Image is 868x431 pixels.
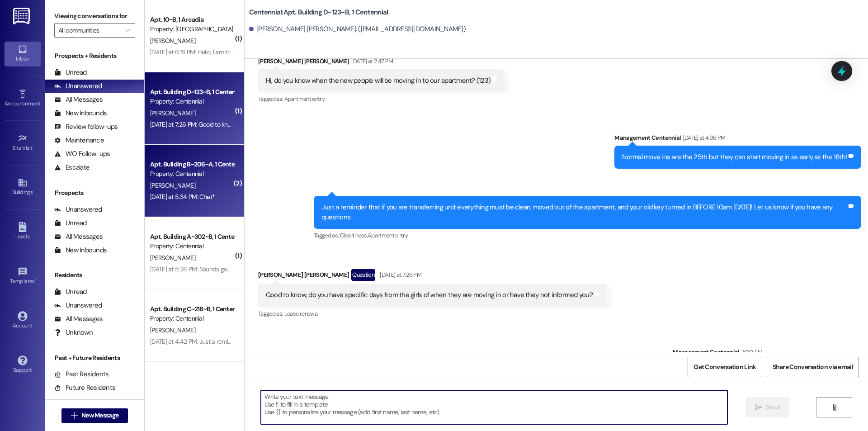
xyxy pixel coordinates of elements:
[54,218,87,228] div: Unread
[5,308,41,333] a: Account
[150,120,498,128] div: [DATE] at 7:26 PM: Good to know, do you have specific days from the girls of when they are moving...
[54,246,107,255] div: New Inbounds
[45,188,144,198] div: Prospects
[150,87,234,97] div: Apt. Building D~123~B, 1 Centennial
[266,76,491,85] div: Hi, do you know when the new people will be moving in to our apartment? (123)
[614,133,861,146] div: Management Centennial
[766,403,780,412] span: Send
[150,232,234,242] div: Apt. Building A~302~B, 1 Centennial
[54,328,93,337] div: Unknown
[767,357,859,377] button: Share Conversation via email
[150,169,234,179] div: Property: Centennial
[125,27,130,34] i: 
[40,99,42,105] span: •
[150,193,215,201] div: [DATE] at 5:34 PM: Chat*
[150,181,195,189] span: [PERSON_NAME]
[54,95,103,104] div: All Messages
[321,203,847,222] div: Just a reminder that if you are transferring unit everything must be clean, moved out of the apar...
[150,37,195,45] span: [PERSON_NAME]
[340,232,368,239] span: Cleanliness ,
[54,383,115,393] div: Future Residents
[54,205,102,214] div: Unanswered
[54,68,87,77] div: Unread
[150,160,234,169] div: Apt. Building B~206~A, 1 Centennial
[150,109,195,117] span: [PERSON_NAME]
[258,269,607,284] div: [PERSON_NAME] [PERSON_NAME]
[150,254,195,262] span: [PERSON_NAME]
[150,24,234,34] div: Property: [GEOGRAPHIC_DATA]
[54,9,135,23] label: Viewing conversations for
[58,23,121,38] input: All communities
[81,411,118,420] span: New Message
[35,277,36,283] span: •
[61,408,128,423] button: New Message
[284,95,325,103] span: Apartment entry
[5,175,41,199] a: Buildings
[13,8,32,24] img: ResiDesk Logo
[831,404,838,411] i: 
[258,307,607,320] div: Tagged as:
[5,264,41,289] a: Templates •
[745,397,789,417] button: Send
[150,304,234,314] div: Apt. Building C~218~B, 1 Centennial
[150,97,234,106] div: Property: Centennial
[368,232,408,239] span: Apartment entry
[150,265,234,273] div: [DATE] at 5:28 PM: Sounds good
[150,242,234,251] div: Property: Centennial
[54,314,103,324] div: All Messages
[33,143,34,150] span: •
[314,229,861,242] div: Tagged as:
[45,51,144,61] div: Prospects + Residents
[71,412,78,419] i: 
[249,24,466,34] div: [PERSON_NAME] [PERSON_NAME]. ([EMAIL_ADDRESS][DOMAIN_NAME])
[349,57,393,66] div: [DATE] at 2:47 PM
[150,15,234,24] div: Apt. 10~B, 1 Arcadia
[773,362,853,372] span: Share Conversation via email
[45,270,144,280] div: Residents
[54,136,104,145] div: Maintenance
[258,92,505,105] div: Tagged as:
[54,232,103,242] div: All Messages
[739,347,762,357] div: 7:00 AM
[54,287,87,297] div: Unread
[54,163,90,172] div: Escalate
[266,290,593,300] div: Good to know, do you have specific days from the girls of when they are moving in or have they no...
[693,362,756,372] span: Get Conversation Link
[688,357,762,377] button: Get Conversation Link
[673,347,861,360] div: Management Centennial
[681,133,726,142] div: [DATE] at 4:36 PM
[54,81,102,91] div: Unanswered
[249,8,388,17] b: Centennial: Apt. Building D~123~B, 1 Centennial
[755,404,762,411] i: 
[54,149,110,159] div: WO Follow-ups
[54,109,107,118] div: New Inbounds
[5,131,41,155] a: Site Visit •
[54,301,102,310] div: Unanswered
[54,122,118,132] div: Review follow-ups
[622,152,847,162] div: Normal move ins are the 25th but they can start moving in as early as the 16th!
[351,269,375,280] div: Question
[54,369,109,379] div: Past Residents
[5,353,41,377] a: Support
[150,314,234,323] div: Property: Centennial
[377,270,421,279] div: [DATE] at 7:26 PM
[5,42,41,66] a: Inbox
[150,326,195,334] span: [PERSON_NAME]
[45,353,144,363] div: Past + Future Residents
[258,57,505,69] div: [PERSON_NAME] [PERSON_NAME]
[284,310,319,317] span: Lease renewal
[5,219,41,244] a: Leads
[150,337,696,346] div: [DATE] at 4:42 PM: Just a reminder that if you are transferring unit everything must be clean, mo...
